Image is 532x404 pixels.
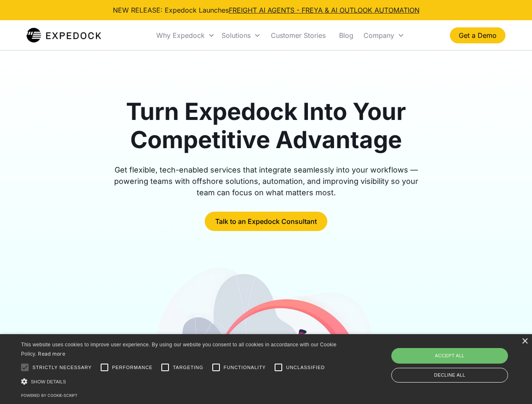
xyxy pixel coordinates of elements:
[218,21,264,50] div: Solutions
[27,27,101,44] img: Expedock Logo
[21,393,78,398] a: Powered by cookie-script
[224,364,266,371] span: Functionality
[360,21,408,50] div: Company
[104,164,428,198] div: Get flexible, tech-enabled services that integrate seamlessly into your workflows — powering team...
[112,364,153,371] span: Performance
[450,27,505,43] a: Get a Demo
[21,342,337,357] span: This website uses cookies to improve user experience. By using our website you consent to all coo...
[222,31,251,40] div: Solutions
[173,364,203,371] span: Targeting
[153,21,218,50] div: Why Expedock
[21,377,340,386] div: Show details
[32,364,92,371] span: Strictly necessary
[364,31,394,40] div: Company
[286,364,325,371] span: Unclassified
[27,27,101,44] a: home
[156,31,205,40] div: Why Expedock
[229,6,420,14] a: FREIGHT AI AGENTS - FREYA & AI OUTLOOK AUTOMATION
[113,5,420,15] div: NEW RELEASE: Expedock Launches
[264,21,332,50] a: Customer Stories
[205,212,327,231] a: Talk to an Expedock Consultant
[31,379,66,384] span: Show details
[332,21,360,50] a: Blog
[38,351,65,357] a: Read more
[392,313,532,404] iframe: Chat Widget
[104,98,428,154] h1: Turn Expedock Into Your Competitive Advantage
